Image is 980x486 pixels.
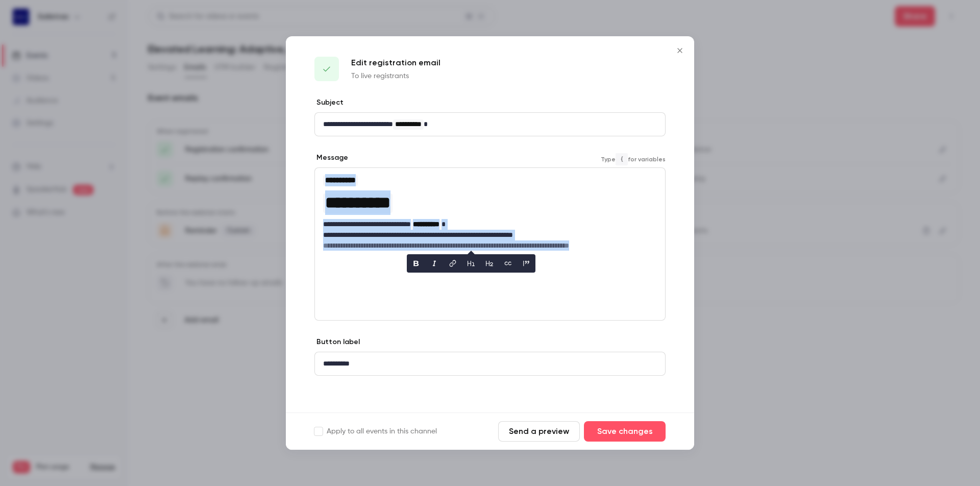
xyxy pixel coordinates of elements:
label: Apply to all events in this channel [314,426,437,436]
button: Send a preview [498,421,580,442]
span: Type for variables [601,153,666,165]
button: bold [408,255,424,272]
label: Button label [314,337,360,347]
p: Edit registration email [351,57,440,69]
button: Save changes [584,421,666,442]
label: Message [314,153,348,163]
button: blockquote [518,255,534,272]
div: editor [315,168,665,257]
p: To live registrants [351,71,440,81]
code: { [616,153,628,165]
button: Close [670,40,690,61]
button: link [445,255,461,272]
div: editor [315,352,665,375]
label: Subject [314,98,344,108]
div: editor [315,113,665,136]
button: italic [426,255,443,272]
